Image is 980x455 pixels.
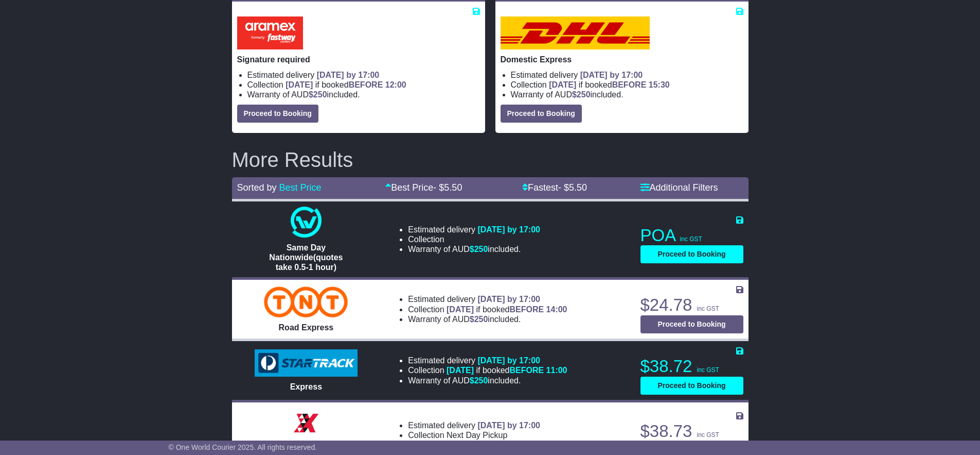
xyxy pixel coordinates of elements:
[444,182,462,193] span: 5.50
[279,323,334,332] span: Road Express
[640,295,743,315] p: $24.78
[640,245,743,263] button: Proceed to Booking
[408,294,567,304] li: Estimated delivery
[447,366,474,375] span: [DATE]
[408,356,567,365] li: Estimated delivery
[237,105,318,123] button: Proceed to Booking
[232,148,749,171] h2: More Results
[640,315,743,333] button: Proceed to Booking
[546,366,567,375] span: 11:00
[474,315,488,324] span: 250
[237,16,303,49] img: Aramex: Signature required
[255,349,358,377] img: StarTrack: Express
[477,421,540,430] span: [DATE] by 17:00
[408,420,540,430] li: Estimated delivery
[474,245,488,254] span: 250
[501,55,743,64] p: Domestic Express
[697,366,719,374] span: inc GST
[640,182,718,193] a: Additional Filters
[408,225,540,234] li: Estimated delivery
[501,16,650,49] img: DHL: Domestic Express
[477,295,540,304] span: [DATE] by 17:00
[408,234,540,244] li: Collection
[477,356,540,365] span: [DATE] by 17:00
[511,70,743,80] li: Estimated delivery
[580,71,643,79] span: [DATE] by 17:00
[447,366,567,375] span: if booked
[237,182,277,193] span: Sorted by
[408,305,567,314] li: Collection
[697,305,719,312] span: inc GST
[317,71,380,79] span: [DATE] by 17:00
[640,356,743,377] p: $38.72
[291,408,322,439] img: Border Express: Express Parcel Service
[546,305,567,314] span: 14:00
[247,80,480,90] li: Collection
[408,314,567,324] li: Warranty of AUD included.
[264,287,348,317] img: TNT Domestic: Road Express
[291,207,322,238] img: One World Courier: Same Day Nationwide(quotes take 0.5-1 hour)
[474,376,488,385] span: 250
[169,443,317,451] span: © One World Courier 2025. All rights reserved.
[313,90,327,99] span: 250
[640,377,743,395] button: Proceed to Booking
[572,90,591,99] span: $
[612,80,647,89] span: BEFORE
[290,382,322,391] span: Express
[509,305,544,314] span: BEFORE
[247,70,480,80] li: Estimated delivery
[501,105,582,123] button: Proceed to Booking
[549,80,576,89] span: [DATE]
[237,55,480,64] p: Signature required
[649,80,670,89] span: 15:30
[269,243,343,272] span: Same Day Nationwide(quotes take 0.5-1 hour)
[408,365,567,375] li: Collection
[680,235,702,243] span: inc GST
[470,245,488,254] span: $
[697,431,719,439] span: inc GST
[470,315,488,324] span: $
[247,90,480,99] li: Warranty of AUD included.
[509,366,544,375] span: BEFORE
[640,225,743,246] p: POA
[447,305,567,314] span: if booked
[511,90,743,99] li: Warranty of AUD included.
[447,431,507,440] span: Next Day Pickup
[385,182,462,193] a: Best Price- $5.50
[286,80,313,89] span: [DATE]
[349,80,383,89] span: BEFORE
[433,182,462,193] span: - $
[569,182,587,193] span: 5.50
[385,80,406,89] span: 12:00
[309,90,327,99] span: $
[558,182,587,193] span: - $
[477,225,540,234] span: [DATE] by 17:00
[408,244,540,254] li: Warranty of AUD included.
[408,430,540,440] li: Collection
[577,90,591,99] span: 250
[522,182,587,193] a: Fastest- $5.50
[286,80,406,89] span: if booked
[470,376,488,385] span: $
[408,376,567,385] li: Warranty of AUD included.
[549,80,669,89] span: if booked
[447,305,474,314] span: [DATE]
[511,80,743,90] li: Collection
[640,421,743,442] p: $38.73
[279,182,322,193] a: Best Price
